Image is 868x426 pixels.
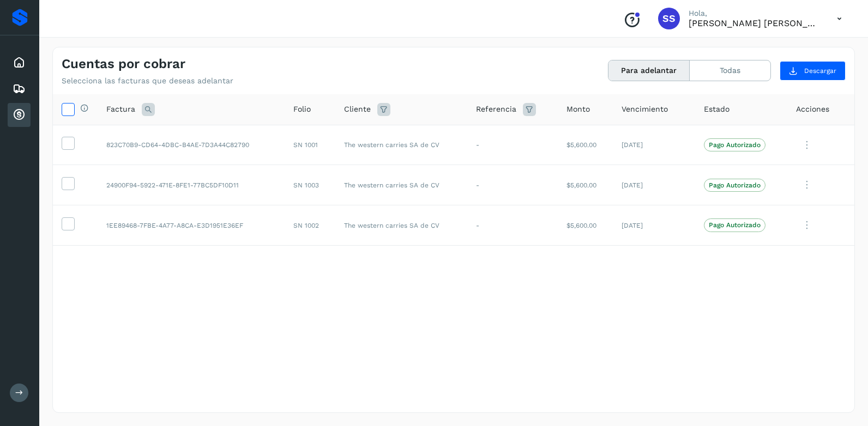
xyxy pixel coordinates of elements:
[613,165,695,205] td: [DATE]
[344,104,371,115] span: Cliente
[558,205,613,246] td: $5,600.00
[335,205,467,246] td: The western carries SA de CV
[704,104,730,115] span: Estado
[335,125,467,165] td: The western carries SA de CV
[285,165,335,205] td: SN 1003
[558,165,613,205] td: $5,600.00
[566,104,590,115] span: Monto
[467,125,558,165] td: -
[689,9,819,18] p: Hola,
[613,205,695,246] td: [DATE]
[804,66,836,76] span: Descargar
[293,104,311,115] span: Folio
[98,165,285,205] td: 24900F94-5922-471E-8FE1-77BC5DF10D11
[285,205,335,246] td: SN 1002
[709,221,761,229] p: Pago Autorizado
[613,125,695,165] td: [DATE]
[689,18,819,28] p: SOCORRO SILVIA NAVARRO ZAZUETA
[62,76,233,86] p: Selecciona las facturas que deseas adelantar
[98,125,285,165] td: 823C70B9-CD64-4DBC-B4AE-7D3A44C82790
[62,56,185,72] h4: Cuentas por cobrar
[98,205,285,246] td: 1EE89468-7FBE-4A77-A8CA-E3D1951E36EF
[709,141,761,149] p: Pago Autorizado
[690,60,770,81] button: Todas
[285,125,335,165] td: SN 1001
[476,104,516,115] span: Referencia
[608,60,690,81] button: Para adelantar
[558,125,613,165] td: $5,600.00
[709,181,761,189] p: Pago Autorizado
[780,61,846,81] button: Descargar
[335,165,467,205] td: The western carries SA de CV
[467,165,558,205] td: -
[8,51,31,75] div: Inicio
[796,104,829,115] span: Acciones
[467,205,558,246] td: -
[8,103,31,127] div: Cuentas por cobrar
[622,104,668,115] span: Vencimiento
[8,77,31,101] div: Embarques
[106,104,135,115] span: Factura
